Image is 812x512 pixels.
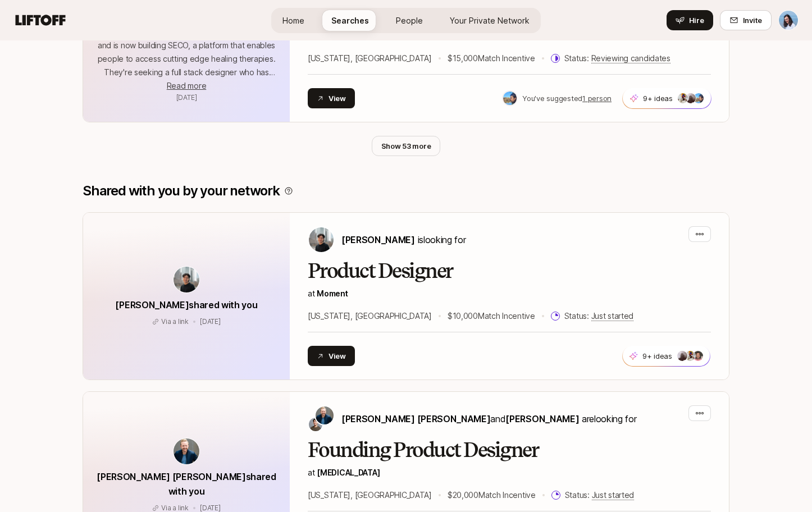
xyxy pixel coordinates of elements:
[643,93,673,104] p: 9+ ideas
[505,413,579,424] span: [PERSON_NAME]
[308,52,432,65] p: [US_STATE], [GEOGRAPHIC_DATA]
[115,299,257,310] span: [PERSON_NAME] shared with you
[564,309,633,323] p: Status:
[677,351,687,361] img: ACg8ocLP8Po28MHD36tn1uzk0VZfsiVvIdErVHJ9RMzhqCg_8OP9=s160-c
[565,488,634,502] p: Status:
[341,234,415,245] span: [PERSON_NAME]
[308,488,432,502] p: [US_STATE], [GEOGRAPHIC_DATA]
[564,52,670,65] p: Status:
[503,92,517,105] img: 6a30bde6_9a81_45da_a8b3_f75bcd065425.jpg
[282,15,304,26] span: Home
[308,287,711,300] p: at
[341,412,636,426] p: are looking for
[720,10,772,30] button: Invite
[450,15,530,26] span: Your Private Network
[176,93,197,102] span: April 24, 2025 4:08pm
[522,94,582,103] span: You've suggested
[331,15,369,26] span: Searches
[582,94,612,103] u: 1 person
[591,53,670,63] span: Reviewing candidates
[308,466,711,479] p: at
[341,232,466,247] p: is looking for
[174,267,199,292] img: avatar-url
[622,88,711,109] button: 9+ ideas
[308,439,711,461] h2: Founding Product Designer
[685,351,695,361] img: ACg8ocLA9eoPaz3z5vLE0I7OC_v32zXj7mVDDAjqFnjo6YAUildr2WH_IQ=s160-c
[396,15,423,26] span: People
[273,10,313,31] a: Home
[693,351,703,361] img: be759a5f_470b_4f28_a2aa_5434c985ebf0.jpg
[308,346,355,366] button: View
[387,10,432,31] a: People
[308,309,432,323] p: [US_STATE], [GEOGRAPHIC_DATA]
[309,227,334,252] img: Billy Tseng
[83,183,280,199] p: Shared with you by your network
[167,79,206,93] button: Read more
[686,93,696,103] img: ACg8ocLP8Po28MHD36tn1uzk0VZfsiVvIdErVHJ9RMzhqCg_8OP9=s160-c
[591,311,634,321] span: Just started
[174,438,199,464] img: avatar-url
[622,345,710,367] button: 9+ ideas
[448,52,535,65] p: $15,000 Match Incentive
[448,488,536,502] p: $20,000 Match Incentive
[309,418,322,431] img: David Deng
[308,88,355,108] button: View
[441,10,539,31] a: Your Private Network
[200,317,221,326] span: September 11, 2025 4:06pm
[689,15,704,26] span: Hire
[200,504,221,512] span: September 11, 2025 8:14pm
[161,317,189,327] p: Via a link
[97,471,276,497] span: [PERSON_NAME] [PERSON_NAME] shared with you
[317,289,348,298] a: Moment
[372,136,441,156] button: Show 53 more
[448,309,535,323] p: $10,000 Match Incentive
[694,93,704,103] img: 6a30bde6_9a81_45da_a8b3_f75bcd065425.jpg
[490,413,579,424] span: and
[778,10,799,30] button: Dan Tase
[642,350,672,362] p: 9+ ideas
[678,93,688,103] img: ACg8ocLA9eoPaz3z5vLE0I7OC_v32zXj7mVDDAjqFnjo6YAUildr2WH_IQ=s160-c
[167,81,206,90] span: Read more
[308,260,711,282] h2: Product Designer
[667,10,713,30] button: Hire
[97,25,276,79] p: “ [PERSON_NAME] was the founder & CEO of Artsy and is now building SECO, a platform that enables ...
[341,413,490,424] span: [PERSON_NAME] [PERSON_NAME]
[316,406,334,424] img: Sagan Schultz
[743,15,762,26] span: Invite
[322,10,378,31] a: Searches
[592,490,635,500] span: Just started
[779,11,798,30] img: Dan Tase
[317,468,380,477] span: [MEDICAL_DATA]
